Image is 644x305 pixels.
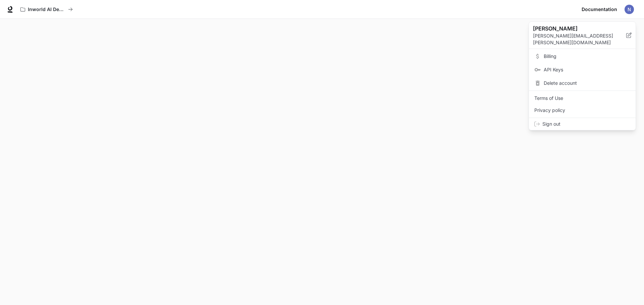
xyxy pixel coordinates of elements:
[544,53,630,60] span: Billing
[530,77,634,89] div: Delete account
[530,104,634,116] a: Privacy policy
[529,22,636,49] div: [PERSON_NAME][PERSON_NAME][EMAIL_ADDRESS][PERSON_NAME][DOMAIN_NAME]
[542,121,630,127] span: Sign out
[534,95,630,102] span: Terms of Use
[544,80,630,86] span: Delete account
[533,33,626,46] p: [PERSON_NAME][EMAIL_ADDRESS][PERSON_NAME][DOMAIN_NAME]
[529,118,636,130] div: Sign out
[533,24,615,33] p: [PERSON_NAME]
[530,50,634,62] a: Billing
[534,107,630,114] span: Privacy policy
[530,92,634,104] a: Terms of Use
[544,66,630,73] span: API Keys
[530,64,634,76] a: API Keys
